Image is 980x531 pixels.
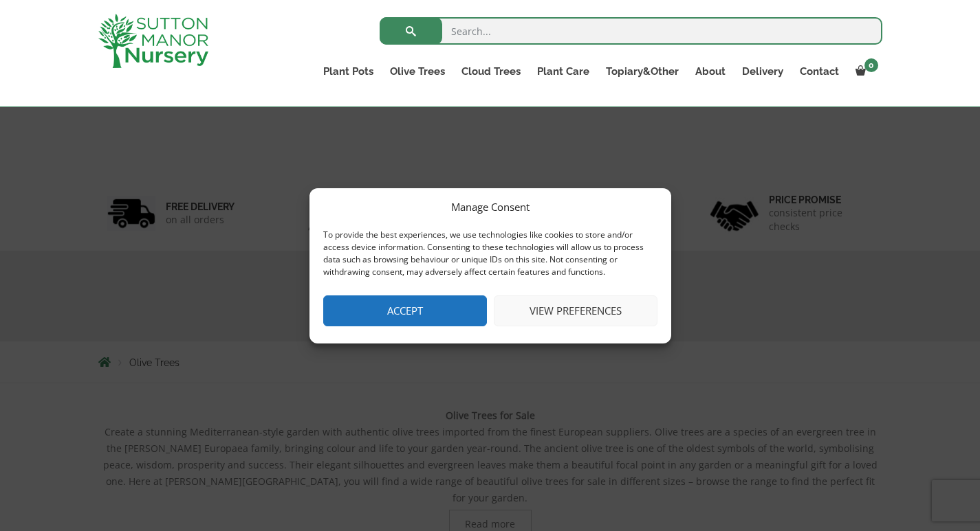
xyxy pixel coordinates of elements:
[315,62,382,81] a: Plant Pots
[687,62,734,81] a: About
[847,62,882,81] a: 0
[382,62,453,81] a: Olive Trees
[734,62,792,81] a: Delivery
[323,295,487,326] button: Accept
[323,229,656,278] div: To provide the best experiences, we use technologies like cookies to store and/or access device i...
[529,62,598,81] a: Plant Care
[451,199,530,215] div: Manage Consent
[792,62,847,81] a: Contact
[380,17,882,45] input: Search...
[453,62,529,81] a: Cloud Trees
[98,14,208,68] img: logo
[864,58,878,72] span: 0
[598,62,687,81] a: Topiary&Other
[494,295,657,326] button: View preferences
